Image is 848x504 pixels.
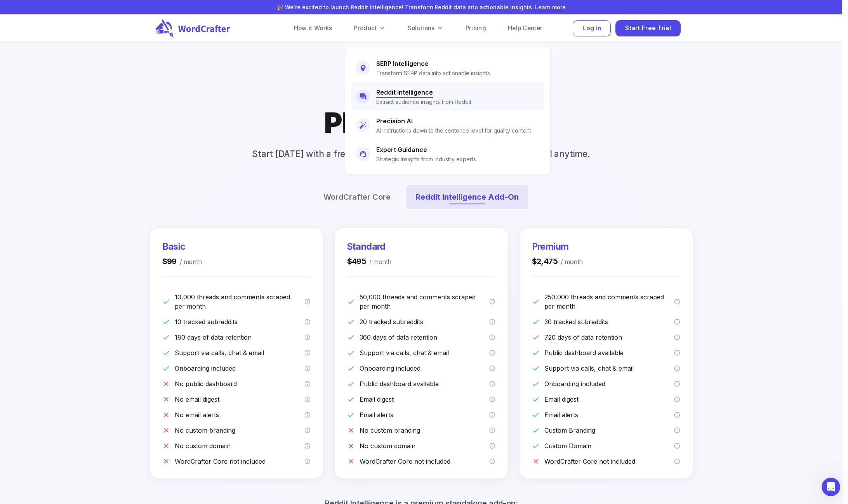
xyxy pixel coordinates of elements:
[304,427,311,433] svg: Customize your dashboard's visual identity with your own logo, favicon, and custom color themes. ...
[304,319,311,325] svg: Maximum number of subreddits you can monitor for new threads and comments. These are the data sou...
[674,299,680,305] svg: Maximum number of Reddit threads and comments we scrape monthly from your selected subreddits, an...
[376,58,429,69] h6: SERP Intelligence
[177,257,202,267] span: / month
[360,426,489,435] p: No custom branding
[360,317,489,326] p: 20 tracked subreddits
[544,333,674,342] p: 720 days of data retention
[314,185,400,209] button: WordCrafter Core
[175,364,304,373] p: Onboarding included
[674,319,680,325] svg: Maximum number of subreddits you can monitor for new threads and comments. These are the data sou...
[544,292,674,311] p: 250,000 threads and comments scraped per month
[535,4,566,10] a: Learn more
[544,379,674,388] p: Onboarding included
[544,441,674,450] p: Custom Domain
[175,333,304,342] p: 180 days of data retention
[175,292,304,311] p: 10,000 threads and comments scraped per month
[175,348,304,357] p: Support via calls, chat & email
[304,334,311,340] svg: How long we keep your scraped data in the database. Threads and comments older than 180 days are ...
[175,317,304,326] p: 10 tracked subreddits
[674,350,680,356] svg: Option to make your dashboard publicly accessible via URL, allowing others to view and use it wit...
[351,111,544,140] a: Precision AIAI instructions down to the sentence level for quality content
[360,348,489,357] p: Support via calls, chat & email
[544,348,674,357] p: Public dashboard available
[489,334,495,340] svg: How long we keep your scraped data in the database. Threads and comments older than 360 days are ...
[304,350,311,356] svg: We offer support via calls, chat and email to our customers with the Basic Plan
[489,396,495,402] svg: Receive a daily, weekly or monthly email digest of the most important insights from your dashboard.
[304,381,311,387] svg: Your dashboard remains private and requires login to access. Cannot be shared publicly with other...
[162,256,202,267] h4: $99
[532,256,583,267] h4: $2,475
[674,365,680,371] svg: We offer support via calls, chat and email to our customers with the Premium Plan
[304,299,311,305] svg: Maximum number of Reddit threads and comments we scrape monthly from your selected subreddits, an...
[360,333,489,342] p: 360 days of data retention
[489,365,495,371] svg: We offer a hands-on onboarding for the entire team for customers with the Standard Plan. Our stru...
[456,21,495,36] a: Pricing
[360,364,489,373] p: Onboarding included
[489,381,495,387] svg: Option to make your dashboard publicly accessible via URL, allowing others to view and use it wit...
[489,350,495,356] svg: We offer support via calls, chat and email to our customers with the Standard Plan
[347,256,391,267] h4: $495
[347,240,391,253] h3: Standard
[406,185,528,209] button: Reddit Intelligence Add-On
[376,69,490,78] p: Transform SERP data into actionable insights
[674,412,680,418] svg: Get smart email alerts based on custom triggers: specific keywords, sentiment analysis thresholds...
[489,319,495,325] svg: Maximum number of subreddits you can monitor for new threads and comments. These are the data sou...
[304,412,311,418] svg: Get smart email alerts based on custom triggers: specific keywords, sentiment analysis thresholds...
[304,365,311,371] svg: We offer a hands-on onboarding for the entire team for customers with the Basic Plan. Our structu...
[376,87,433,98] h6: Reddit Intelligence
[351,54,544,82] a: SERP IntelligenceTransform SERP data into actionable insights
[175,457,304,466] p: WordCrafter Core not included
[674,443,680,449] svg: Host your Reddit Intelligence dashboard on your own custom domain. Combined with custom branding ...
[544,317,674,326] p: 30 tracked subreddits
[175,395,304,404] p: No email digest
[544,395,674,404] p: Email digest
[674,381,680,387] svg: We offer a hands-on onboarding for the entire team for customers with the Premium Plan. Our struc...
[344,21,395,36] a: Product
[351,82,544,111] a: Reddit IntelligenceExtract audience insights from Reddit
[81,3,761,11] p: 🎉 We're excited to launch Reddit Intelligence! Transform Reddit data into actionable insights.
[582,23,601,34] span: Log in
[398,21,453,36] a: Solutions
[544,364,674,373] p: Support via calls, chat & email
[674,334,680,340] svg: How long we keep your scraped data in the database. Threads and comments older than 720 days are ...
[376,126,531,135] p: AI instructions down to the sentence level for quality content
[360,379,489,388] p: Public dashboard available
[674,396,680,402] svg: Receive a daily, weekly or monthly email digest of the most important insights from your dashboard.
[324,105,518,141] h1: Plans & Pricing
[489,443,495,449] svg: Host your Reddit Intelligence dashboard on your own custom domain. Combined with custom branding ...
[499,21,552,36] a: Help Center
[376,116,413,126] h6: Precision AI
[822,478,840,496] iframe: Intercom live chat
[175,379,304,388] p: No public dashboard
[360,441,489,450] p: No custom domain
[351,140,544,168] a: Expert GuidanceStrategic insights from industry experts
[376,144,427,155] h6: Expert Guidance
[304,443,311,449] svg: Host your Reddit Intelligence dashboard on your own custom domain. Combined with custom branding ...
[376,98,471,106] p: Extract audience insights from Reddit
[285,21,342,36] a: How it Works
[175,410,304,419] p: No email alerts
[489,427,495,433] svg: Customize your dashboard's visual identity with your own logo, favicon, and custom color themes. ...
[162,240,202,253] h3: Basic
[360,457,489,466] p: WordCrafter Core not included
[489,412,495,418] svg: Get smart email alerts based on custom triggers: specific keywords, sentiment analysis thresholds...
[175,441,304,450] p: No custom domain
[489,458,495,464] svg: WordCrafter Core is a separate subscription that must be purchased independently. It provides AI-...
[304,458,311,464] svg: WordCrafter Core is a separate subscription that must be purchased independently. It provides AI-...
[366,257,391,267] span: / month
[532,240,583,253] h3: Premium
[674,458,680,464] svg: WordCrafter Core is a separate subscription that must be purchased independently. It provides AI-...
[489,299,495,305] svg: Maximum number of Reddit threads and comments we scrape monthly from your selected subreddits, an...
[376,155,476,164] p: Strategic insights from industry experts
[558,257,582,267] span: / month
[360,292,489,311] p: 50,000 threads and comments scraped per month
[544,426,674,435] p: Custom Branding
[175,426,304,435] p: No custom branding
[360,410,489,419] p: Email alerts
[544,410,674,419] p: Email alerts
[625,23,671,34] span: Start Free Trial
[240,147,602,161] p: Start [DATE] with a free trial for 14 days. No long-term contracts. Cancel anytime.
[360,395,489,404] p: Email digest
[544,457,674,466] p: WordCrafter Core not included
[674,427,680,433] svg: Customize your dashboard's visual identity with your own logo, favicon, and custom color themes. ...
